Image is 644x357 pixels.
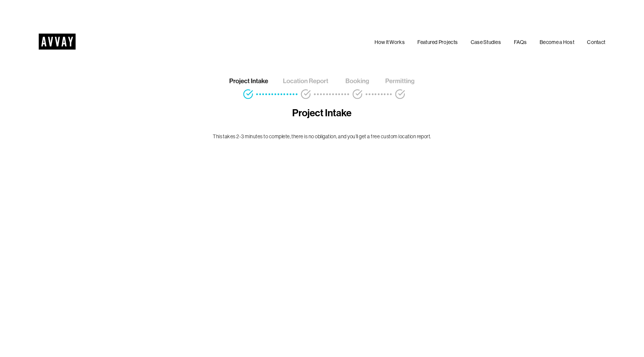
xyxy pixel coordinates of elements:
[471,38,501,47] a: Case Studies
[514,38,527,47] a: FAQs
[181,107,463,120] h4: Project Intake
[39,34,76,50] img: AVVAY - The First Nationwide Location Scouting Co.
[417,38,458,47] a: Featured Projects
[587,38,605,47] a: Contact
[540,38,574,47] a: Become a Host
[181,133,463,140] p: This takes 2-3 minutes to complete, there is no obligation, and you’ll get a free custom location...
[375,38,405,47] a: How It Works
